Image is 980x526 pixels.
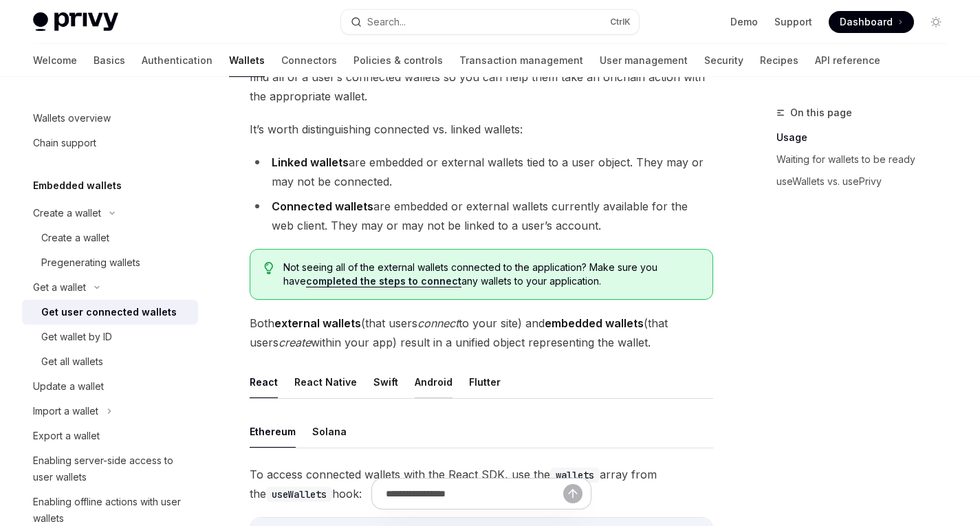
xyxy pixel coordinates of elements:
[22,325,198,349] a: Get wallet by ID
[250,465,713,503] span: To access connected wallets with the React SDK, use the array from the hook:
[341,10,638,34] button: Search...CtrlK
[22,300,198,325] a: Get user connected wallets
[33,452,190,485] div: Enabling server-side access to user wallets
[33,378,104,395] div: Update a wallet
[312,415,347,448] button: Solana
[294,366,357,398] button: React Native
[33,135,96,151] div: Chain support
[22,448,198,490] a: Enabling server-side access to user wallets
[279,336,311,349] em: create
[33,12,118,32] img: light logo
[22,106,198,131] a: Wallets overview
[790,105,852,121] span: On this page
[33,205,101,221] div: Create a wallet
[22,226,198,250] a: Create a wallet
[774,15,812,29] a: Support
[41,230,109,246] div: Create a wallet
[815,44,880,77] a: API reference
[545,316,644,330] strong: embedded wallets
[33,279,86,296] div: Get a wallet
[776,149,958,171] a: Waiting for wallets to be ready
[33,177,122,194] h5: Embedded wallets
[760,44,798,77] a: Recipes
[250,197,713,235] li: are embedded or external wallets currently available for the web client. They may or may not be l...
[459,44,583,77] a: Transaction management
[840,15,893,29] span: Dashboard
[22,131,198,155] a: Chain support
[33,428,100,444] div: Export a wallet
[274,316,361,330] strong: external wallets
[41,254,140,271] div: Pregenerating wallets
[730,15,758,29] a: Demo
[250,415,296,448] button: Ethereum
[22,349,198,374] a: Get all wallets
[22,424,198,448] a: Export a wallet
[281,44,337,77] a: Connectors
[142,44,213,77] a: Authentication
[776,127,958,149] a: Usage
[272,155,349,169] strong: Linked wallets
[600,44,688,77] a: User management
[776,171,958,193] a: useWallets vs. usePrivy
[22,374,198,399] a: Update a wallet
[550,468,600,483] code: wallets
[373,366,398,398] button: Swift
[94,44,125,77] a: Basics
[41,304,177,320] div: Get user connected wallets
[925,11,947,33] button: Toggle dark mode
[272,199,373,213] strong: Connected wallets
[250,366,278,398] button: React
[367,14,406,30] div: Search...
[469,366,501,398] button: Flutter
[250,120,713,139] span: It’s worth distinguishing connected vs. linked wallets:
[33,44,77,77] a: Welcome
[353,44,443,77] a: Policies & controls
[563,484,582,503] button: Send message
[33,403,98,419] div: Import a wallet
[250,48,713,106] span: A user may come in with both embedded and external wallets. Privy makes it easy to find all of a ...
[33,110,111,127] div: Wallets overview
[415,366,453,398] button: Android
[829,11,914,33] a: Dashboard
[229,44,265,77] a: Wallets
[41,353,103,370] div: Get all wallets
[250,314,713,352] span: Both (that users to your site) and (that users within your app) result in a unified object repres...
[250,153,713,191] li: are embedded or external wallets tied to a user object. They may or may not be connected.
[306,275,461,287] a: completed the steps to connect
[704,44,743,77] a: Security
[610,17,631,28] span: Ctrl K
[417,316,459,330] em: connect
[41,329,112,345] div: Get wallet by ID
[22,250,198,275] a: Pregenerating wallets
[264,262,274,274] svg: Tip
[283,261,699,288] span: Not seeing all of the external wallets connected to the application? Make sure you have any walle...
